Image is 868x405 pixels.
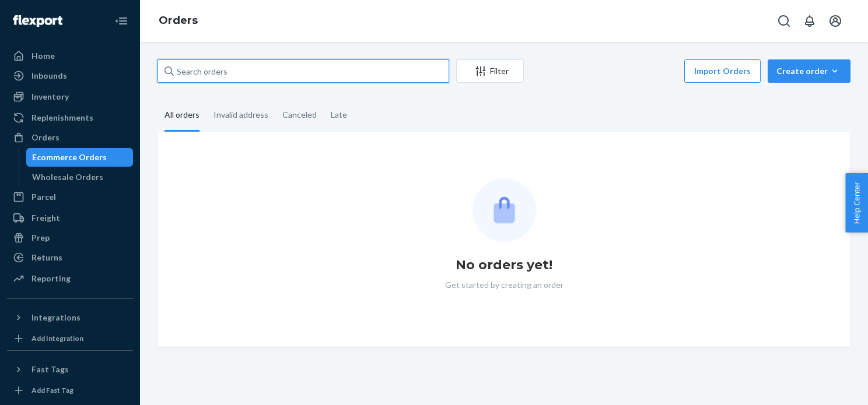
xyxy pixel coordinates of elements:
button: Open notifications [798,9,821,33]
a: Parcel [7,188,133,206]
div: Parcel [32,191,56,203]
div: Reporting [32,273,71,284]
a: Inventory [7,87,133,106]
a: Returns [7,248,133,267]
button: Open Search Box [772,9,796,33]
div: Invalid address [213,100,268,130]
button: Create order [768,59,850,83]
div: Replenishments [32,112,93,124]
input: Search orders [157,59,449,83]
div: Filter [457,65,523,77]
button: Close Navigation [110,9,133,33]
a: Reporting [7,269,133,288]
a: Prep [7,228,133,247]
button: Filter [456,59,524,83]
a: Inbounds [7,66,133,85]
ol: breadcrumbs [149,4,207,38]
img: Flexport logo [13,15,62,27]
a: Ecommerce Orders [26,148,134,167]
h1: No orders yet! [456,256,552,274]
div: Ecommerce Orders [32,152,107,163]
button: Integrations [7,308,133,327]
div: Canceled [282,100,317,130]
a: Wholesale Orders [26,168,134,186]
div: Add Integration [32,333,83,343]
div: Late [331,100,347,130]
div: Home [32,50,55,62]
div: Freight [32,212,60,224]
button: Import Orders [684,59,761,83]
a: Orders [7,128,133,147]
a: Add Integration [7,332,133,346]
div: Create order [776,65,842,77]
div: Wholesale Orders [32,171,103,183]
button: Help Center [845,173,868,233]
div: Fast Tags [32,364,69,375]
div: Integrations [32,312,80,323]
button: Open account menu [824,9,847,33]
a: Add Fast Tag [7,383,133,397]
div: Returns [32,252,62,263]
div: All orders [164,100,199,132]
img: Empty list [473,178,536,242]
button: Fast Tags [7,360,133,379]
div: Orders [32,132,60,143]
div: Inventory [32,91,69,103]
div: Inbounds [32,70,67,82]
a: Home [7,47,133,65]
a: Replenishments [7,108,133,127]
p: Get started by creating an order [445,279,563,291]
a: Freight [7,209,133,227]
a: Orders [159,14,198,27]
div: Add Fast Tag [32,385,73,395]
div: Prep [32,232,50,244]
